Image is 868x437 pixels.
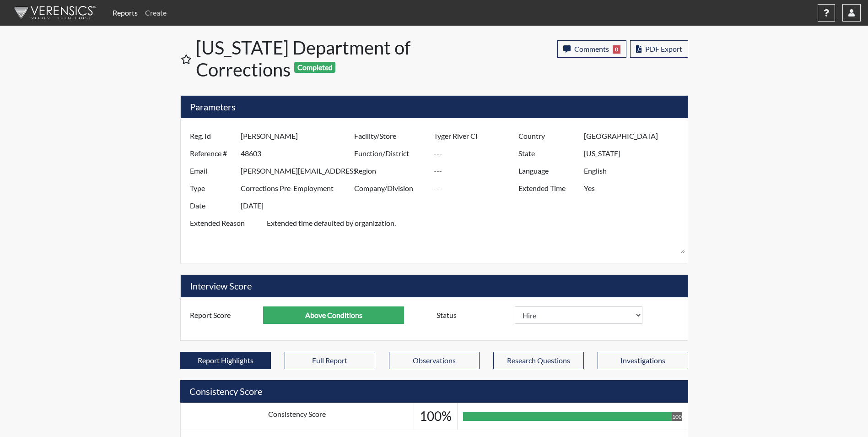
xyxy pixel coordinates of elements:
button: PDF Export [630,40,688,58]
a: Create [141,4,170,22]
button: Comments0 [557,40,626,58]
label: Date [183,197,241,214]
button: Investigations [598,352,688,369]
button: Report Highlights [180,352,271,369]
a: Reports [109,4,141,22]
h5: Parameters [181,96,688,118]
span: Comments [574,44,609,53]
input: --- [263,306,404,324]
input: --- [241,162,356,180]
span: Completed [294,62,335,73]
span: PDF Export [645,44,682,53]
input: --- [584,127,685,145]
label: Language [512,162,584,180]
td: Consistency Score [180,403,414,430]
label: Reference # [183,145,241,162]
label: Reg. Id [183,127,241,145]
label: Email [183,162,241,180]
h3: 100% [420,409,452,424]
input: --- [584,180,685,197]
label: Report Score [183,306,264,324]
h5: Interview Score [181,275,688,297]
input: --- [584,145,685,162]
input: --- [434,180,521,197]
label: Country [512,127,584,145]
div: Document a decision to hire or decline a candiate [430,306,685,324]
label: Extended Time [512,180,584,197]
label: Extended Reason [183,214,267,254]
h1: [US_STATE] Department of Corrections [196,37,435,81]
input: --- [241,197,356,214]
h5: Consistency Score [180,380,688,403]
input: --- [434,145,521,162]
input: --- [434,162,521,180]
span: 0 [613,45,620,54]
label: Type [183,180,241,197]
input: --- [584,162,685,180]
label: Region [347,162,434,180]
button: Research Questions [493,352,584,369]
label: Function/District [347,145,434,162]
label: Status [430,306,515,324]
div: 100 [672,412,682,421]
button: Observations [389,352,480,369]
input: --- [241,180,356,197]
input: --- [434,127,521,145]
label: Company/Division [347,180,434,197]
label: State [512,145,584,162]
input: --- [241,127,356,145]
button: Full Report [285,352,375,369]
label: Facility/Store [347,127,434,145]
input: --- [241,145,356,162]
